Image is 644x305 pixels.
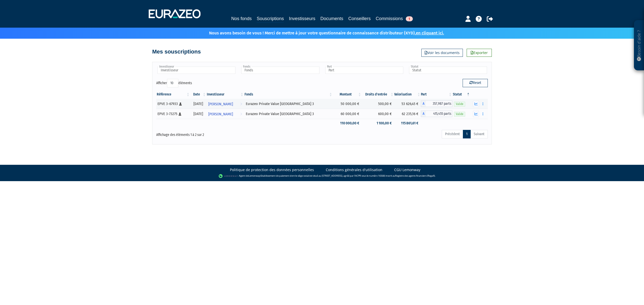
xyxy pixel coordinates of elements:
div: Eurazeo Private Value [GEOGRAPHIC_DATA] 3 [246,101,331,107]
td: 62 235,16 € [394,109,421,119]
label: Afficher éléments [156,79,192,87]
td: 60 000,00 € [333,109,362,119]
th: Droits d'entrée: activer pour trier la colonne par ordre croissant [362,90,394,99]
a: en cliquant ici. [416,30,444,36]
a: Voir les documents [421,49,463,57]
span: A [421,100,426,107]
th: Référence : activer pour trier la colonne par ordre croissant [156,90,190,99]
div: A - Eurazeo Private Value Europe 3 [421,111,452,117]
a: Investisseurs [289,15,315,22]
div: [DATE] [192,111,205,117]
span: [PERSON_NAME] [208,110,233,119]
a: Nos fonds [231,15,252,22]
td: 1 100,00 € [362,119,394,128]
select: Afficheréléments [167,79,178,87]
a: Documents [320,15,343,22]
h4: Mes souscriptions [152,49,201,55]
td: 600,00 € [362,109,394,119]
th: Part: activer pour trier la colonne par ordre croissant [421,90,452,99]
a: 1 [463,130,471,138]
th: Investisseur: activer pour trier la colonne par ordre croissant [206,90,244,99]
a: [PERSON_NAME] [206,109,244,119]
td: 53 626,45 € [394,99,421,109]
div: Affichage des éléments 1 à 2 sur 2 [156,129,290,137]
a: CGU Lemonway [394,167,420,172]
a: Lemonway [249,174,260,177]
img: 1732889491-logotype_eurazeo_blanc_rvb.png [149,9,200,18]
td: 500,00 € [362,99,394,109]
td: 115 861,61 € [394,119,421,128]
i: [Français] Personne physique [179,113,181,116]
a: Commissions1 [376,15,413,22]
span: [PERSON_NAME] [208,99,233,109]
td: 50 000,00 € [333,99,362,109]
i: Voir l'investisseur [240,99,242,109]
span: Valide [454,112,465,117]
i: [Français] Personne physique [179,103,182,106]
th: Valorisation: activer pour trier la colonne par ordre croissant [394,90,421,99]
a: Conseillers [348,15,371,22]
th: Fonds: activer pour trier la colonne par ordre croissant [244,90,333,99]
a: Politique de protection des données personnelles [230,167,314,172]
span: A [421,111,426,117]
a: Conditions générales d'utilisation [326,167,382,172]
a: Registre des agents financiers (Regafi) [395,174,435,177]
div: Eurazeo Private Value [GEOGRAPHIC_DATA] 3 [246,111,331,117]
button: Reset [463,79,488,87]
td: 110 000,00 € [333,119,362,128]
img: logo-lemonway.png [219,174,238,179]
a: Exporter [467,49,492,57]
div: - Agent de (établissement de paiement dont le siège social est situé au [STREET_ADDRESS], agréé p... [5,174,639,179]
th: Date: activer pour trier la colonne par ordre croissant [190,90,206,99]
span: 415,455 parts [426,111,452,117]
span: 357,987 parts [426,100,452,107]
a: Souscriptions [257,15,284,23]
div: A - Eurazeo Private Value Europe 3 [421,100,452,107]
th: Montant: activer pour trier la colonne par ordre croissant [333,90,362,99]
p: Nous avons besoin de vous ! Merci de mettre à jour votre questionnaire de connaissance distribute... [194,29,444,36]
div: [DATE] [192,101,205,107]
div: EPVE 3-73275 [157,111,188,117]
div: EPVE 3-67933 [157,101,188,107]
i: Voir l'investisseur [240,110,242,119]
span: Valide [454,102,465,107]
th: Statut : activer pour trier la colonne par ordre d&eacute;croissant [452,90,470,99]
a: [PERSON_NAME] [206,99,244,109]
p: Besoin d'aide ? [636,23,642,68]
span: 1 [406,16,413,21]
